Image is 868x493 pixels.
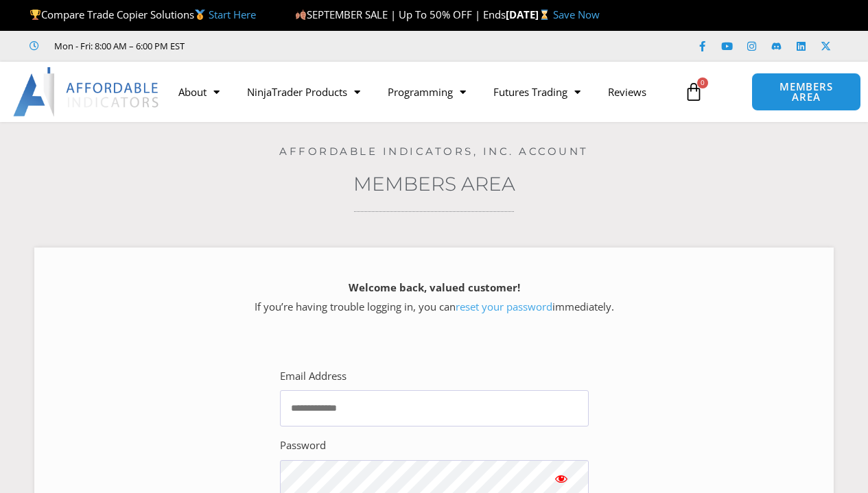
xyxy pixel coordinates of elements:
[295,8,506,21] span: SEPTEMBER SALE | Up To 50% OFF | Ends
[349,280,520,294] strong: Welcome back, valued customer!
[766,82,846,102] span: MEMBERS AREA
[165,76,233,108] a: About
[58,278,810,317] p: If you’re having trouble logging in, you can immediately.
[456,300,552,313] a: reset your password
[279,145,589,158] a: Affordable Indicators, Inc. Account
[480,76,594,108] a: Futures Trading
[697,77,708,88] span: 0
[296,10,306,20] img: 🍂
[13,67,161,117] img: LogoAI | Affordable Indicators – NinjaTrader
[195,10,205,20] img: 🥇
[280,367,347,386] label: Email Address
[553,8,600,21] a: Save Now
[664,72,724,112] a: 0
[51,38,185,54] span: Mon - Fri: 8:00 AM – 6:00 PM EST
[204,39,410,53] iframe: Customer reviews powered by Trustpilot
[539,10,550,20] img: ⌛
[233,76,374,108] a: NinjaTrader Products
[30,8,256,21] span: Compare Trade Copier Solutions
[280,436,326,455] label: Password
[751,73,860,111] a: MEMBERS AREA
[165,76,677,108] nav: Menu
[506,8,553,21] strong: [DATE]
[594,76,660,108] a: Reviews
[209,8,256,21] a: Start Here
[30,10,40,20] img: 🏆
[374,76,480,108] a: Programming
[353,172,515,195] a: Members Area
